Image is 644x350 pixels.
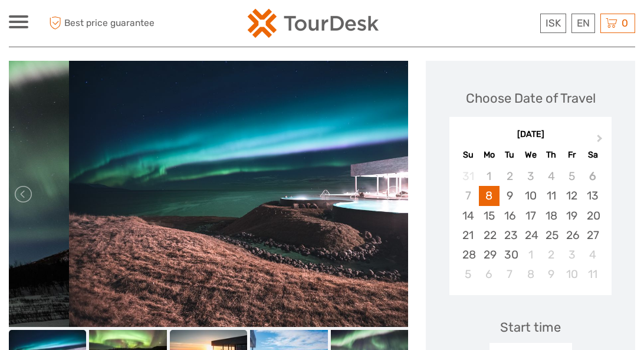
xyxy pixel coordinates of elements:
span: ISK [546,17,561,29]
div: Choose Thursday, September 18th, 2025 [541,206,561,225]
div: Choose Monday, September 15th, 2025 [479,206,500,225]
div: Not available Sunday, August 31st, 2025 [458,166,478,186]
div: [DATE] [449,129,612,141]
div: Tu [500,147,520,163]
div: Choose Thursday, October 9th, 2025 [541,264,561,284]
div: Choose Monday, September 29th, 2025 [479,245,500,264]
div: Choose Friday, October 3rd, 2025 [561,245,582,264]
div: Choose Tuesday, October 7th, 2025 [500,264,520,284]
div: Not available Thursday, September 4th, 2025 [541,166,561,186]
div: EN [571,14,595,33]
div: Choose Saturday, October 11th, 2025 [582,264,603,284]
div: Choose Friday, October 10th, 2025 [561,264,582,284]
div: Choose Saturday, September 20th, 2025 [582,206,603,225]
div: Not available Sunday, September 7th, 2025 [458,186,478,205]
div: Th [541,147,561,163]
div: Choose Sunday, October 5th, 2025 [458,264,478,284]
div: Choose Tuesday, September 9th, 2025 [500,186,520,205]
div: Choose Friday, September 19th, 2025 [561,206,582,225]
div: Choose Wednesday, September 24th, 2025 [520,225,541,245]
div: Choose Wednesday, September 10th, 2025 [520,186,541,205]
div: Choose Thursday, September 25th, 2025 [541,225,561,245]
img: 8052d1bc2a3c429ebfac931c174163e9_main_slider.jpeg [69,61,468,327]
div: Choose Tuesday, September 30th, 2025 [500,245,520,264]
div: Choose Tuesday, September 16th, 2025 [500,206,520,225]
div: Su [458,147,478,163]
div: Not available Saturday, September 6th, 2025 [582,166,603,186]
div: Choose Monday, September 22nd, 2025 [479,225,500,245]
div: Choose Thursday, October 2nd, 2025 [541,245,561,264]
p: We're away right now. Please check back later! [17,21,133,30]
div: Choose Thursday, September 11th, 2025 [541,186,561,205]
img: 120-15d4194f-c635-41b9-a512-a3cb382bfb57_logo_small.png [248,9,379,38]
div: Choose Sunday, September 28th, 2025 [458,245,478,264]
div: Choose Saturday, October 4th, 2025 [582,245,603,264]
div: Choose Wednesday, September 17th, 2025 [520,206,541,225]
div: Fr [561,147,582,163]
div: Choose Monday, October 6th, 2025 [479,264,500,284]
button: Next Month [592,132,610,151]
div: Choose Friday, September 12th, 2025 [561,186,582,205]
div: Choose Date of Travel [466,89,596,107]
div: Choose Sunday, September 14th, 2025 [458,206,478,225]
div: We [520,147,541,163]
span: Best price guarantee [46,14,166,33]
div: Choose Tuesday, September 23rd, 2025 [500,225,520,245]
div: Choose Monday, September 8th, 2025 [479,186,500,205]
div: Not available Monday, September 1st, 2025 [479,166,500,186]
div: Not available Tuesday, September 2nd, 2025 [500,166,520,186]
div: Choose Sunday, September 21st, 2025 [458,225,478,245]
div: Choose Wednesday, October 8th, 2025 [520,264,541,284]
div: Start time [500,318,561,336]
div: Choose Friday, September 26th, 2025 [561,225,582,245]
div: Choose Wednesday, October 1st, 2025 [520,245,541,264]
div: Not available Wednesday, September 3rd, 2025 [520,166,541,186]
div: month 2025-09 [453,166,607,284]
span: 0 [620,17,630,29]
button: Open LiveChat chat widget [136,18,150,32]
div: Mo [479,147,500,163]
div: Choose Saturday, September 27th, 2025 [582,225,603,245]
div: Not available Friday, September 5th, 2025 [561,166,582,186]
div: Sa [582,147,603,163]
div: Choose Saturday, September 13th, 2025 [582,186,603,205]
